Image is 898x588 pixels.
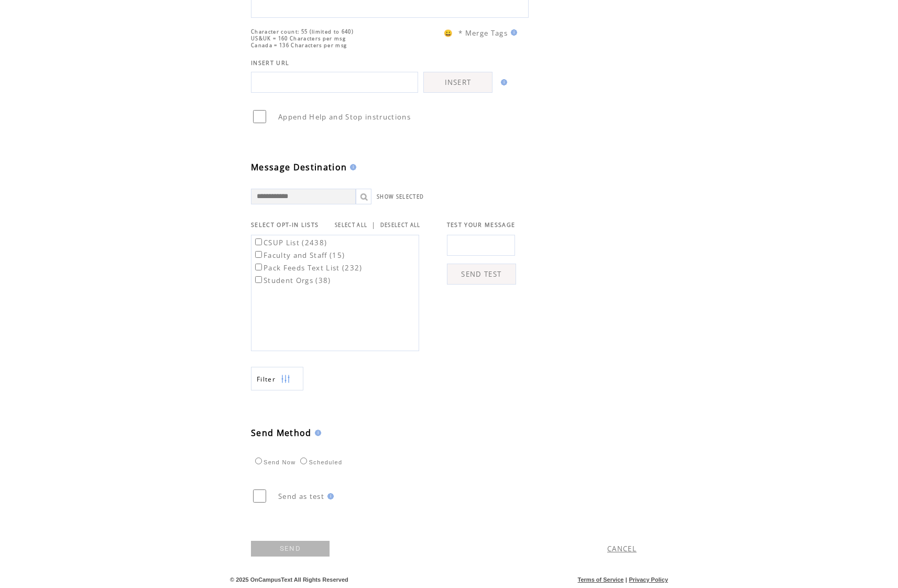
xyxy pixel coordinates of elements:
[251,367,303,390] a: Filter
[444,28,453,38] span: 😀
[281,367,290,391] img: filters.png
[458,28,508,38] span: * Merge Tags
[278,492,324,501] span: Send as test
[253,263,363,273] label: Pack Feeds Text List (232)
[251,59,289,67] span: INSERT URL
[251,541,330,557] a: SEND
[230,576,348,583] span: © 2025 OnCampusText All Rights Reserved
[253,251,345,260] label: Faculty and Staff (15)
[278,112,411,122] span: Append Help and Stop instructions
[257,375,276,384] span: Show filters
[312,430,321,436] img: help.gif
[255,458,262,464] input: Send Now
[377,193,424,200] a: SHOW SELECTED
[508,29,517,36] img: help.gif
[298,459,342,465] label: Scheduled
[578,576,624,583] a: Terms of Service
[423,72,492,93] a: INSERT
[255,264,262,270] input: Pack Feeds Text List (232)
[324,493,334,499] img: help.gif
[253,238,327,247] label: CSUP List (2438)
[253,459,295,465] label: Send Now
[607,544,637,553] a: CANCEL
[629,576,668,583] a: Privacy Policy
[253,276,331,285] label: Student Orgs (38)
[371,220,376,230] span: |
[251,161,347,173] span: Message Destination
[251,28,354,35] span: Character count: 55 (limited to 640)
[255,251,262,258] input: Faculty and Staff (15)
[447,264,516,285] a: SEND TEST
[380,222,421,228] a: DESELECT ALL
[335,222,367,228] a: SELECT ALL
[251,35,346,42] span: US&UK = 160 Characters per msg
[626,576,627,583] span: |
[255,238,262,245] input: CSUP List (2438)
[347,164,356,170] img: help.gif
[251,427,312,439] span: Send Method
[498,79,507,85] img: help.gif
[251,42,347,49] span: Canada = 136 Characters per msg
[255,276,262,283] input: Student Orgs (38)
[251,221,319,228] span: SELECT OPT-IN LISTS
[300,458,307,464] input: Scheduled
[447,221,516,228] span: TEST YOUR MESSAGE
